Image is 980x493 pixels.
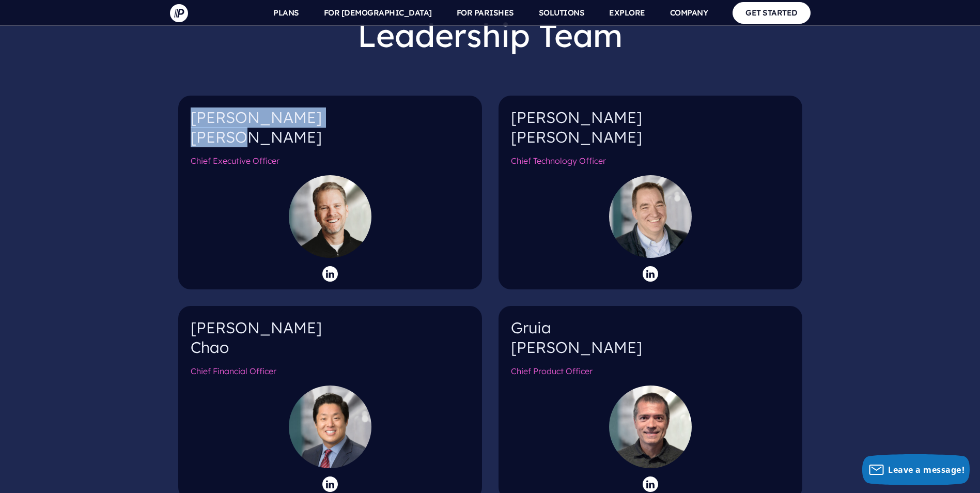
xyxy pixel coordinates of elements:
h4: [PERSON_NAME] [PERSON_NAME] [511,108,790,155]
h4: [PERSON_NAME] Chao [191,318,470,365]
a: GET STARTED [733,2,811,23]
h4: [PERSON_NAME] [PERSON_NAME] [191,108,470,155]
span: Leave a message! [888,464,965,475]
h6: Chief Technology Officer [511,155,790,175]
button: Leave a message! [862,454,970,485]
h4: Gruia [PERSON_NAME] [511,318,790,365]
h6: Chief Product Officer [511,365,790,385]
h6: Chief Financial Officer [191,365,470,385]
h6: Chief Executive Officer [191,155,470,175]
h2: Leadership Team [178,8,802,63]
